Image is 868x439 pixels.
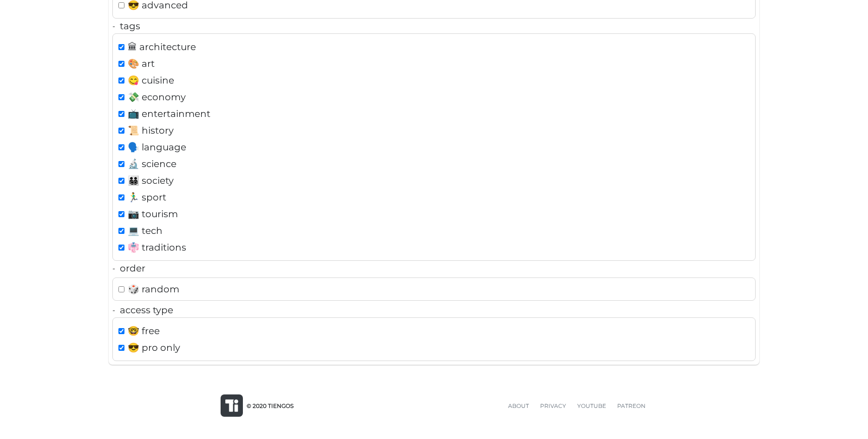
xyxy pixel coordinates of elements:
div: order [112,261,756,276]
a: ABOUT [503,401,535,410]
b: - [112,22,115,31]
b: - [112,306,115,315]
span: PATREON [617,402,646,409]
a: PATREON [612,401,651,410]
span: YOUTUBE [577,402,606,409]
span: ABOUT [508,402,529,409]
a: YOUTUBE [572,401,612,410]
span: 👘 traditions [128,240,186,255]
span: © 2020 TIENGOS [247,401,294,410]
b: - [112,264,115,273]
div: tags [112,19,756,33]
a: PRIVACY [535,401,572,410]
span: 👨‍👨‍👧‍👦 society [128,173,174,188]
span: 📺 entertainment [128,106,210,121]
span: 🔬 science [128,156,176,171]
span: 🎨 art [128,56,155,71]
div: access type [112,303,756,317]
span: 💸 economy [128,90,186,104]
span: 💻 tech [128,223,163,238]
span: 📜 history [128,123,174,138]
span: PRIVACY [540,402,566,409]
img: logo [225,399,238,412]
span: 🤓 free [128,323,160,338]
span: 😎 pro only [128,340,180,355]
span: 😋 cuisine [128,73,174,88]
span: 🎲 random [128,282,179,297]
span: ️🏃‍♂️ sport [128,190,166,205]
span: 📷 tourism [128,207,178,221]
span: 🏛 architecture [128,39,196,54]
span: 🗣️ language [128,140,186,155]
